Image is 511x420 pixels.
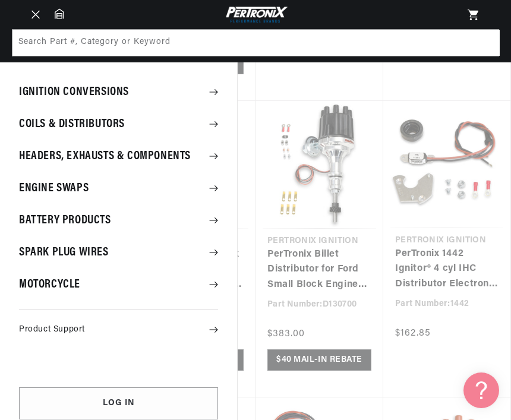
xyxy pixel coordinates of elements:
summary: Menu [23,8,49,21]
a: Log in [19,387,218,419]
input: Search Part #, Category or Keyword [12,30,500,56]
a: Garage: 0 item(s) [55,8,64,19]
img: Pertronix [223,5,288,24]
button: Search Part #, Category or Keyword [472,30,499,56]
